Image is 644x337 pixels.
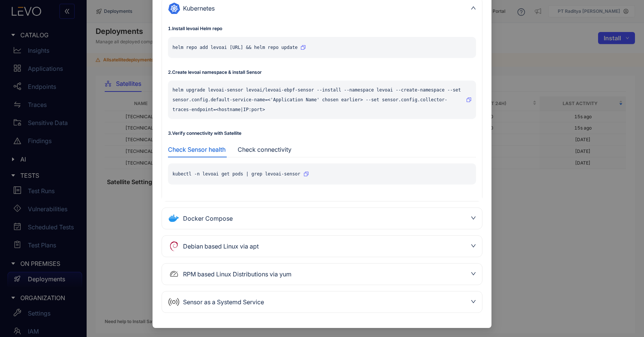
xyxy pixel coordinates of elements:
div: Check Sensor health [168,146,226,153]
div: RPM based Linux Distributions via yum [168,268,467,280]
div: Kubernetes [168,2,467,14]
p: helm repo add levoai [URL] && helm repo update [172,43,298,52]
span: down [471,271,476,276]
div: Debian based Linux via apt [168,240,467,252]
p: 3 . Verify connectivity with Satellite [168,130,476,137]
span: down [471,5,476,11]
p: 1 . Install levoai Helm repo [168,25,476,32]
div: Docker Compose [168,212,467,224]
div: Sensor as a Systemd Service [168,296,467,308]
span: down [471,215,476,221]
div: Check connectivity [238,146,291,153]
span: down [471,243,476,249]
p: helm upgrade levoai-sensor levoai/levoai-ebpf-sensor --install --namespace levoai --create-namesp... [172,85,463,114]
p: 2 . Create levoai namespace & install Sensor [168,69,476,76]
span: down [471,299,476,304]
p: kubectl -n levoai get pods | grep levoai-sensor [172,169,301,179]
